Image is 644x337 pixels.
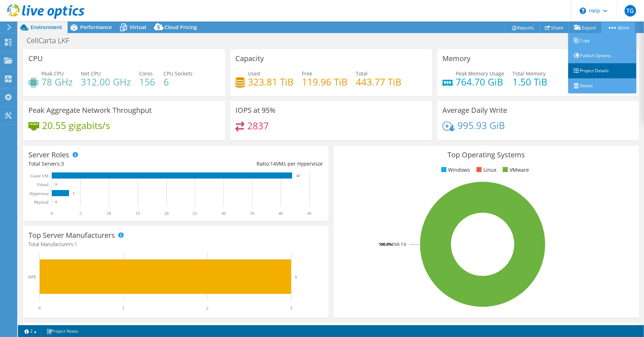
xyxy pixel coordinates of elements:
text: 3 [295,275,297,279]
span: Total Memory [512,70,546,77]
text: 30 [221,211,226,216]
h1: CellCarta LKF [23,37,80,45]
span: TG [625,5,636,17]
text: 35 [250,211,254,216]
svg: \n [580,8,586,14]
h4: 6 [164,78,193,86]
text: 3 [73,191,74,195]
h4: 995.93 GiB [457,121,505,129]
text: 40 [279,211,283,216]
span: Cores [139,70,153,77]
text: 0 [55,183,57,186]
tspan: ESXi 7.0 [392,241,406,247]
text: 45 [307,211,312,216]
tspan: 100.0% [379,241,392,247]
a: Publish Options [568,48,636,63]
span: Performance [80,24,112,31]
text: HPE [28,274,36,280]
a: Copy [568,33,636,48]
text: 25 [193,211,197,216]
text: 20 [164,211,169,216]
h3: Top Server Manufacturers [28,231,115,239]
h4: 156 [139,78,155,86]
span: 1 [74,241,77,248]
h3: Server Roles [28,151,69,159]
a: Delete [568,78,636,93]
h3: IOPS at 95% [235,106,276,114]
a: Project Notes [41,327,83,336]
text: 15 [135,211,140,216]
a: Reports [505,22,540,33]
span: Virtual [130,24,146,31]
h4: 119.96 TiB [302,78,348,86]
h4: 2837 [247,122,269,130]
li: Windows [440,166,470,174]
span: Environment [31,24,62,31]
a: Project Details [568,63,636,78]
text: 0 [51,211,53,216]
text: 5 [79,211,82,216]
h4: 323.81 TiB [248,78,294,86]
h4: 1.50 TiB [512,78,547,86]
text: Virtual [37,182,49,187]
li: VMware [501,166,529,174]
span: Peak Memory Usage [456,70,504,77]
h4: 78 GHz [41,78,73,86]
h3: CPU [28,55,43,63]
h3: Memory [442,55,470,63]
text: Physical [34,200,49,205]
h4: 312.00 GHz [81,78,131,86]
div: Ratio: VMs per Hypervisor [176,160,323,168]
span: CPU Sockets [164,70,193,77]
span: 3 [61,160,64,167]
h4: 20.55 gigabits/s [42,121,110,129]
span: Peak CPU [41,70,64,77]
a: Export [569,22,602,33]
text: 10 [107,211,111,216]
a: Share [539,22,569,33]
div: Total Servers: [28,160,176,168]
span: Used [248,70,260,77]
text: 0 [38,306,41,311]
span: Total [356,70,368,77]
span: Free [302,70,312,77]
text: 1 [122,306,124,311]
span: Net CPU [81,70,101,77]
h3: Top Operating Systems [339,151,634,159]
h3: Capacity [235,55,264,63]
text: Hypervisor [29,191,49,196]
h3: Peak Aggregate Network Throughput [28,106,152,114]
text: 42 [296,174,300,177]
li: Linux [475,166,496,174]
h3: Average Daily Write [442,106,507,114]
span: Cloud Pricing [164,24,197,31]
text: 3 [290,306,292,311]
h4: 764.70 GiB [456,78,504,86]
a: 2 [19,327,42,336]
span: 14 [270,160,276,167]
h4: Total Manufacturers: [28,240,323,248]
h4: 443.77 TiB [356,78,401,86]
a: More [602,22,635,33]
text: Guest VM [31,174,49,179]
text: 2 [206,306,208,311]
text: 0 [55,200,57,204]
